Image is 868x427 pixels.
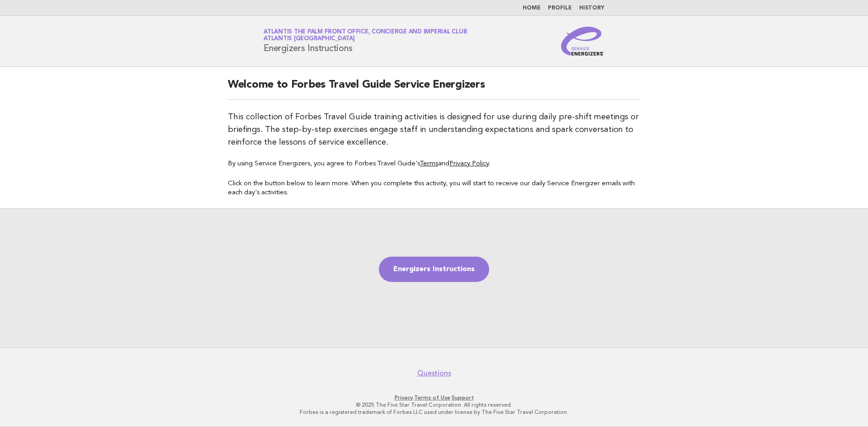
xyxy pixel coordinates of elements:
[264,36,355,42] span: Atlantis [GEOGRAPHIC_DATA]
[228,78,640,100] h2: Welcome to Forbes Travel Guide Service Energizers
[228,111,640,149] p: This collection of Forbes Travel Guide training activities is designed for use during daily pre-s...
[452,394,474,401] a: Support
[379,257,489,282] a: Energizers Instructions
[157,401,711,408] p: © 2025 The Five Star Travel Corporation. All rights reserved.
[561,27,604,56] img: Service Energizers
[414,394,450,401] a: Terms of Use
[417,369,451,378] a: Questions
[157,408,711,416] p: Forbes is a registered trademark of Forbes LLC used under license by The Five Star Travel Corpora...
[228,160,640,169] p: By using Service Energizers, you agree to Forbes Travel Guide's and .
[548,5,572,11] a: Profile
[523,5,541,11] a: Home
[420,160,438,167] a: Terms
[264,29,467,42] a: Atlantis The Palm Front Office, Concierge and Imperial ClubAtlantis [GEOGRAPHIC_DATA]
[264,29,467,53] h1: Energizers Instructions
[579,5,604,11] a: History
[449,160,489,167] a: Privacy Policy
[157,394,711,401] p: · ·
[228,179,640,197] p: Click on the button below to learn more. When you complete this activity, you will start to recei...
[395,394,413,401] a: Privacy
